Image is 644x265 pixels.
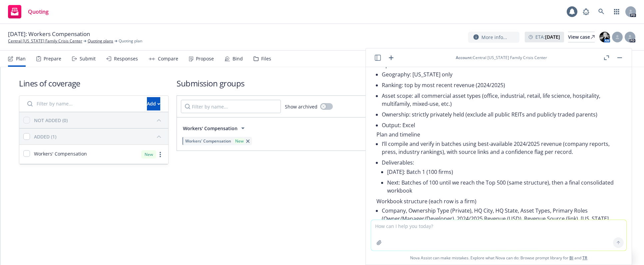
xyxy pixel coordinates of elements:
div: Propose [196,56,214,61]
button: NOT ADDED (0) [34,115,164,125]
a: Report a Bug [579,5,593,18]
li: Ownership: strictly privately held (exclude all public REITs and publicly traded parents) [382,109,621,120]
p: Workbook structure (each row is a firm) [376,197,621,205]
a: Search [595,5,608,18]
a: Switch app [610,5,623,18]
h1: Lines of coverage [19,78,169,89]
button: ADDED (1) [34,131,164,142]
li: [DATE]: Batch 1 (100 firms) [387,167,621,177]
a: View case [568,32,595,42]
div: Bind [233,56,243,61]
a: Central [US_STATE] Family Crisis Center [8,38,82,44]
div: New [141,150,156,159]
div: ADDED (1) [34,133,56,140]
div: NOT ADDED (0) [34,117,68,124]
li: Company, Ownership Type (Private), HQ City, HQ State, Asset Types, Primary Roles (Owner/Manager/D... [382,205,621,232]
a: BI [569,255,573,261]
div: : Central [US_STATE] Family Crisis Center [456,55,547,60]
div: New [234,138,245,144]
span: Quoting [28,9,49,14]
a: Quoting [5,2,51,21]
p: Plan and timeline [376,130,621,139]
li: Geography: [US_STATE] only [382,69,621,80]
div: Plan [16,56,26,61]
input: Filter by name... [181,100,281,113]
span: ETA : [535,33,560,40]
button: More info... [468,32,519,43]
span: Quoting plan [119,38,142,44]
span: Account [456,55,472,60]
li: Deliverables: [382,157,621,197]
a: TR [582,255,587,261]
span: Show archived [285,103,318,110]
span: [DATE]: Workers Compensation [8,30,90,38]
div: Files [261,56,271,61]
button: Workers' Compensation [181,121,249,135]
div: Compare [158,56,178,61]
div: Responses [114,56,138,61]
img: photo [599,32,610,42]
h1: Submission groups [177,78,625,89]
span: Workers' Compensation [34,150,87,157]
span: Nova Assist can make mistakes. Explore what Nova can do: Browse prompt library for and [368,251,629,265]
div: Submit [80,56,96,61]
input: Filter by name... [23,97,143,110]
li: Next: Batches of 100 until we reach the Top 500 (same structure), then a final consolidated workbook [387,177,621,196]
a: Quoting plans [88,38,113,44]
span: Workers' Compensation [185,138,231,144]
li: I’ll compile and verify in batches using best-available 2024/2025 revenue (company reports, press... [382,139,621,157]
li: Asset scope: all commercial asset types (office, industrial, retail, life science, hospitality, m... [382,90,621,109]
span: Workers' Compensation [183,125,238,132]
li: Output: Excel [382,120,621,130]
strong: [DATE] [545,34,560,40]
li: Ranking: top by most recent revenue (2024/2025) [382,80,621,90]
div: Prepare [44,56,61,61]
a: more [156,151,164,159]
button: Add [147,97,160,110]
span: More info... [481,34,507,41]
